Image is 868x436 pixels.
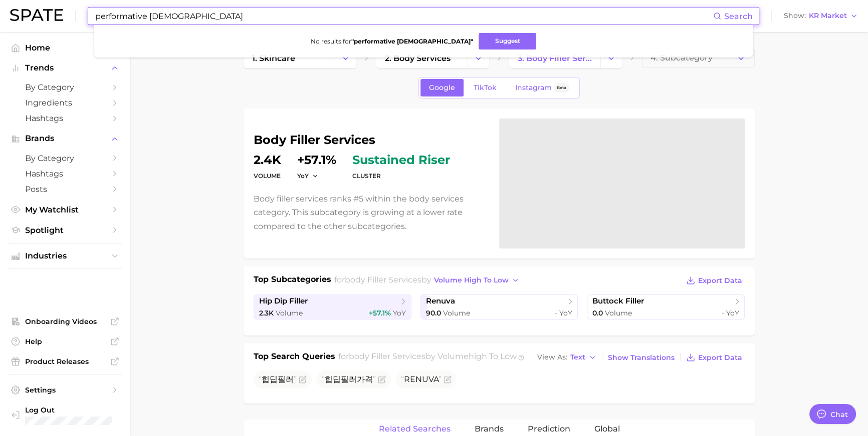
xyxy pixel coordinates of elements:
span: Hashtags [25,169,105,178]
span: renuva [426,296,455,306]
span: - [555,308,557,317]
span: for by [334,275,522,284]
dd: 2.4k [254,154,281,166]
button: View AsText [535,351,599,364]
button: Brands [8,131,122,146]
a: buttock filler0.0 Volume- YoY [587,294,745,319]
span: YoY [393,308,406,317]
dt: cluster [352,170,450,182]
h2: for by Volume [338,350,517,364]
span: Product Releases [25,357,105,366]
a: Home [8,40,122,55]
span: Beta [557,83,566,92]
span: Show [784,13,806,18]
span: body filler services [349,351,425,361]
dd: +57.1% [297,154,336,166]
button: Export Data [684,350,745,364]
h1: body filler services [254,134,487,146]
button: Industries [8,248,122,263]
a: Settings [8,382,122,397]
span: Volume [276,308,303,317]
span: Help [25,337,105,346]
span: Ingredients [25,98,105,107]
button: volume high to low [431,273,522,287]
span: 힙딥필러 [259,374,297,384]
span: View As [537,354,567,360]
span: Global [594,424,620,433]
span: 3. body filler services [518,53,592,63]
img: SPATE [10,9,63,21]
span: Spotlight [25,225,105,235]
button: Change Category [600,48,622,68]
button: Flag as miscategorized or irrelevant [299,375,307,383]
span: YoY [559,308,572,317]
span: by Category [25,153,105,163]
a: by Category [8,79,122,95]
a: 3. body filler services [509,48,600,68]
span: Related Searches [379,424,451,433]
button: Flag as miscategorized or irrelevant [378,375,386,383]
span: TikTok [474,83,497,92]
span: sustained riser [352,154,450,166]
a: Help [8,334,122,349]
button: Suggest [479,33,536,49]
span: Brands [475,424,504,433]
span: +57.1% [369,308,391,317]
span: - [722,308,724,317]
span: by Category [25,82,105,92]
span: 1. skincare [252,53,295,63]
span: 2.3k [259,308,274,317]
span: Text [570,354,585,360]
span: 0.0 [592,308,603,317]
a: Product Releases [8,354,122,369]
button: ShowKR Market [781,9,860,22]
button: Trends [8,60,122,75]
span: Trends [25,63,105,72]
span: YoY [726,308,739,317]
p: Body filler services ranks #5 within the body services category. This subcategory is growing at a... [254,192,487,233]
span: Posts [25,184,105,194]
a: Log out. Currently logged in with e-mail doyeon@spate.nyc. [8,402,122,428]
span: KR Market [809,13,847,18]
strong: " performative [DEMOGRAPHIC_DATA] " [351,37,473,45]
button: Export Data [684,273,745,287]
span: Google [429,83,455,92]
a: Ingredients [8,95,122,110]
span: Settings [25,385,105,394]
dt: volume [254,170,281,182]
a: Posts [8,181,122,197]
a: InstagramBeta [507,79,578,96]
span: Log Out [25,405,114,414]
span: buttock filler [592,296,644,306]
span: Industries [25,251,105,260]
span: Hashtags [25,113,105,123]
span: Prediction [528,424,570,433]
a: by Category [8,150,122,166]
a: renuva90.0 Volume- YoY [420,294,578,319]
a: 2. body services [376,48,468,68]
span: Show Translations [608,353,675,362]
span: Export Data [698,276,742,285]
a: Hashtags [8,166,122,181]
h1: Top Subcategories [254,273,331,288]
h1: Top Search Queries [254,350,335,364]
a: Hashtags [8,110,122,126]
span: volume high to low [434,276,509,284]
button: Flag as miscategorized or irrelevant [444,375,452,383]
span: No results for [310,37,473,45]
a: My Watchlist [8,202,122,217]
button: 4. Subcategory [642,48,755,68]
span: body filler services [345,275,421,284]
a: Onboarding Videos [8,314,122,329]
button: YoY [297,171,319,180]
button: Change Category [468,48,489,68]
span: Export Data [698,353,742,362]
span: 힙딥필러가격 [322,374,376,384]
span: 90.0 [426,308,441,317]
a: hip dip filler2.3k Volume+57.1% YoY [254,294,411,319]
a: Spotlight [8,222,122,238]
button: Change Category [335,48,356,68]
span: Search [724,11,753,21]
span: 4. Subcategory [650,53,713,62]
span: Onboarding Videos [25,317,105,326]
